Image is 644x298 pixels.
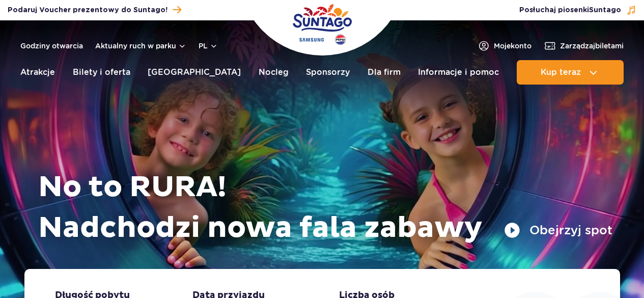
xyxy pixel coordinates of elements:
button: Obejrzyj spot [504,222,612,238]
span: Zarządzaj biletami [560,41,624,51]
a: Mojekonto [478,40,531,52]
a: Atrakcje [20,60,55,85]
a: Sponsorzy [306,60,350,85]
a: Informacje i pomoc [418,60,499,85]
span: Moje konto [494,41,531,51]
a: Godziny otwarcia [20,41,83,51]
span: Posłuchaj piosenki [519,5,621,15]
span: Podaruj Voucher prezentowy do Suntago! [8,5,167,15]
button: Aktualny ruch w parku [95,42,186,50]
button: Posłuchaj piosenkiSuntago [519,5,636,15]
button: pl [199,41,218,51]
a: Podaruj Voucher prezentowy do Suntago! [8,3,181,17]
a: Nocleg [259,60,289,85]
a: [GEOGRAPHIC_DATA] [148,60,241,85]
a: Zarządzajbiletami [544,40,624,52]
h1: No to RURA! Nadchodzi nowa fala zabawy [38,167,612,249]
span: Suntago [589,7,621,14]
button: Kup teraz [517,60,624,85]
a: Bilety i oferta [73,60,130,85]
span: Kup teraz [541,68,581,77]
a: Dla firm [368,60,401,85]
